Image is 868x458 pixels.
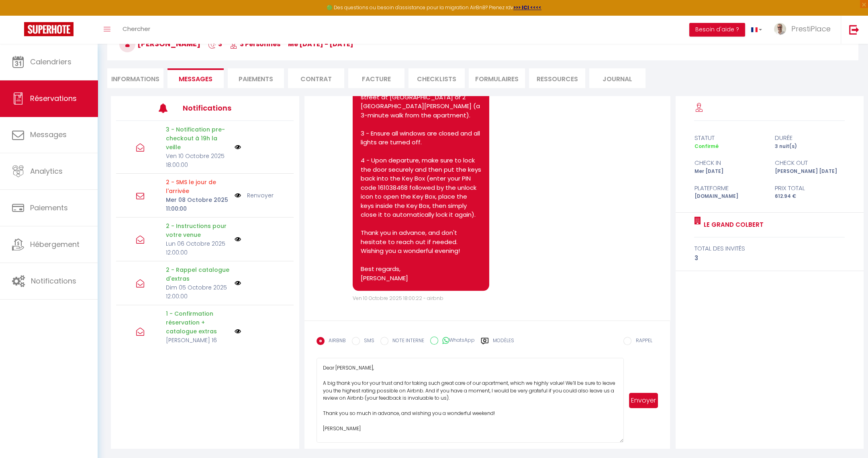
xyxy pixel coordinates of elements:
span: Hébergement [30,239,80,249]
img: NO IMAGE [235,328,241,335]
div: 3 nuit(s) [770,143,850,150]
span: Messages [30,129,67,140]
a: Le Grand Colbert [701,220,763,230]
span: Messages [179,74,212,84]
li: Journal [589,68,645,88]
div: durée [770,133,850,143]
img: logout [849,25,859,35]
img: NO IMAGE [235,191,241,200]
div: [DOMAIN_NAME] [689,193,770,200]
span: Confirmé [694,143,718,150]
label: SMS [360,337,374,346]
div: Mer [DATE] [689,168,770,175]
div: 3 [694,253,845,263]
div: total des invités [694,244,845,253]
li: Ressources [529,68,585,88]
li: Paiements [228,68,284,88]
button: Envoyer [629,393,658,408]
div: statut [689,133,770,143]
a: ... PrestiPlace [768,16,841,44]
p: 2 - Rappel catalogue d'extras [166,265,229,283]
span: Notifications [31,276,76,286]
img: ... [774,23,786,35]
span: Paiements [30,203,68,213]
a: Renvoyer [247,191,274,200]
a: >>> ICI <<<< [513,4,541,11]
img: NO IMAGE [235,144,241,150]
p: [PERSON_NAME] 16 Août 2025 21:14:42 [166,336,229,353]
img: Super Booking [24,22,74,36]
span: Analytics [30,166,63,176]
span: Chercher [123,25,150,33]
h3: Notifications [183,99,257,117]
li: Facture [348,68,404,88]
label: WhatsApp [438,337,475,345]
div: Plateforme [689,183,770,193]
img: NO IMAGE [235,236,241,242]
button: Besoin d'aide ? [689,23,745,37]
span: Calendriers [30,57,71,67]
img: NO IMAGE [235,280,241,286]
p: Lun 06 Octobre 2025 12:00:00 [166,239,229,257]
p: Motif d'échec d'envoi [166,178,229,195]
div: 612.94 € [770,193,850,200]
p: Mer 08 Octobre 2025 11:00:00 [166,195,229,213]
p: 2 - Instructions pour votre venue [166,222,229,239]
li: Contrat [288,68,344,88]
span: me [DATE] - [DATE] [288,39,353,49]
p: 1 - Confirmation réservation + catalogue extras [166,309,229,336]
div: check out [770,158,850,168]
label: AIRBNB [325,337,346,346]
li: Informations [107,68,163,88]
p: Dim 05 Octobre 2025 12:00:00 [166,283,229,301]
p: 3 - Notification pre-checkout à 19h la veille [166,125,229,152]
li: FORMULAIRES [469,68,525,88]
label: RAPPEL [631,337,652,346]
label: NOTE INTERNE [388,337,424,346]
li: CHECKLISTS [408,68,465,88]
p: Ven 10 Octobre 2025 18:00:00 [166,152,229,169]
div: Prix total [770,183,850,193]
span: 3 Personnes [230,39,280,49]
label: Modèles [493,337,514,351]
div: [PERSON_NAME] [DATE] [770,168,850,175]
span: Ven 10 Octobre 2025 18:00:22 - airbnb [353,295,443,302]
span: PrestiPlace [791,24,831,34]
span: 3 [208,39,222,49]
div: check in [689,158,770,168]
a: Chercher [116,16,156,44]
span: Réservations [30,93,77,103]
